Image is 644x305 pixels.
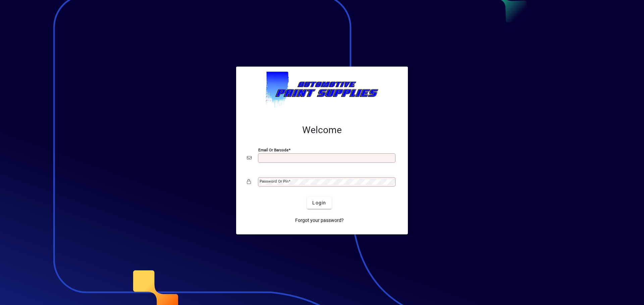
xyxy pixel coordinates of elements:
[295,217,344,224] span: Forgot your password?
[260,179,288,184] mat-label: Password or Pin
[247,124,397,136] h2: Welcome
[258,148,288,152] mat-label: Email or Barcode
[292,214,346,226] a: Forgot your password?
[307,197,331,209] button: Login
[312,199,326,206] span: Login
